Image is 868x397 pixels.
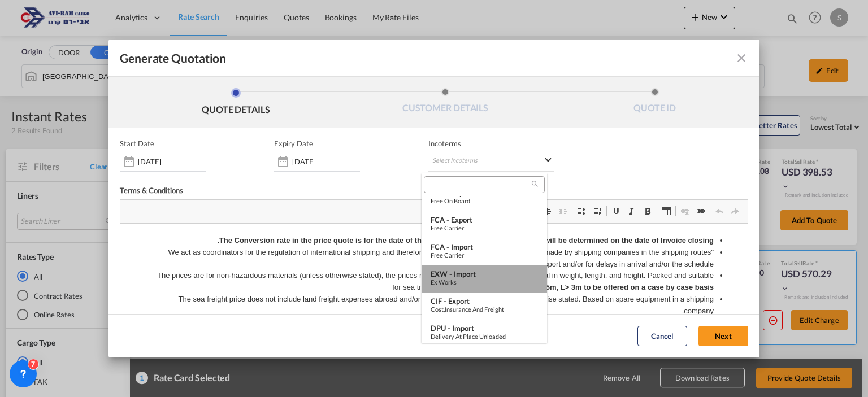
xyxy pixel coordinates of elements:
md-icon: icon-magnify [531,180,539,188]
div: Free Carrier [431,224,538,232]
li: The sea freight price does not include land freight expenses abroad and/or other expenses abroad,... [34,70,593,94]
li: Full containersFCL(dry containers), empties must be returned to the shipping company according to... [34,105,593,129]
div: EXW - import [431,269,538,278]
li: "We act as coordinators for the regulation of international shipping and therefore we are not res... [34,23,593,47]
div: FCA - export [431,215,538,224]
div: Free Carrier [431,251,538,259]
div: Free on Board [431,197,538,204]
strong: Oversized cargo with H >2.25m, L> 3m to be offered on a case by case basis [328,59,593,68]
li: The prices are for non-hazardous materials (unless otherwise stated), the prices refer to shipmen... [34,46,593,70]
strong: The Conversion rate in the price quote is for the date of the quote only. Final conversion rate w... [97,12,593,21]
li: The sea transport prices are subject to the prices of the shipping companies and may change accor... [34,94,593,106]
div: Ex Works [431,278,538,286]
div: FCA - import [431,242,538,251]
div: DPU - import [431,324,538,333]
div: Delivery at Place Unloaded [431,333,538,340]
div: CIF - export [431,296,538,306]
div: Cost,Insurance and Freight [431,306,538,313]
